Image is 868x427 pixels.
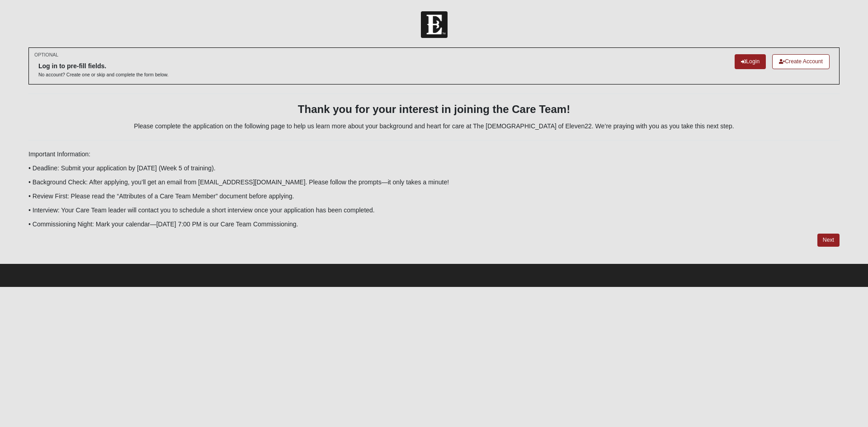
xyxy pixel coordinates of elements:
[38,71,169,78] p: No account? Create one or skip and complete the form below.
[421,11,448,38] img: Church of Eleven22 Logo
[28,103,840,116] h3: Thank you for your interest in joining the Care Team!
[28,150,90,158] span: Important Information:
[28,178,840,187] p: • Background Check: After applying, you’ll get an email from [EMAIL_ADDRESS][DOMAIN_NAME]. Please...
[34,52,58,58] small: OPTIONAL
[28,122,840,131] p: Please complete the application on the following page to help us learn more about your background...
[28,164,840,173] p: • Deadline: Submit your application by [DATE] (Week 5 of training).
[28,206,840,215] p: • Interview: Your Care Team leader will contact you to schedule a short interview once your appli...
[735,54,766,69] a: Login
[817,234,840,247] a: Next
[28,192,840,201] p: • Review First: Please read the “Attributes of a Care Team Member” document before applying.
[28,220,840,229] p: • Commissioning Night: Mark your calendar—[DATE] 7:00 PM is our Care Team Commissioning.
[38,62,169,70] h6: Log in to pre-fill fields.
[772,54,830,69] a: Create Account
